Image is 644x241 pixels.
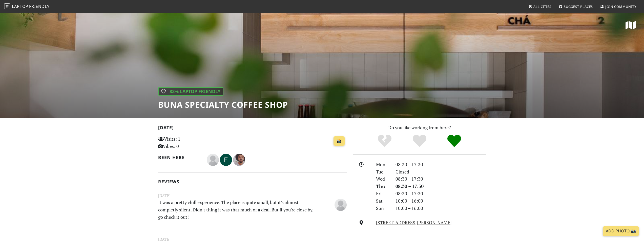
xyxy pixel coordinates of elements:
[335,199,347,211] img: blank-535327c66bd565773addf3077783bbfce4b00ec00e9fd257753287c682c7fa38.png
[334,136,345,146] a: 📸
[526,2,553,11] a: All Cities
[155,192,350,199] small: [DATE]
[392,190,489,197] div: 08:30 – 17:30
[533,4,551,9] span: All Cities
[4,3,10,9] img: LaptopFriendly
[392,197,489,205] div: 10:00 – 16:00
[564,4,593,9] span: Suggest Places
[605,4,636,9] span: Join Community
[373,190,392,197] div: Fri
[437,134,472,148] div: Definitely!
[12,4,28,9] span: Laptop
[392,161,489,168] div: 08:30 – 17:30
[233,154,245,166] img: 1454-ricardo.jpg
[207,154,219,166] img: blank-535327c66bd565773addf3077783bbfce4b00ec00e9fd257753287c682c7fa38.png
[376,220,452,226] a: [STREET_ADDRESS][PERSON_NAME]
[4,2,50,11] a: LaptopFriendly LaptopFriendly
[353,124,486,131] p: Do you like working from here?
[158,155,201,160] h2: Been here
[207,156,220,162] span: Maria Nina Rios Peluso
[392,183,489,190] div: 08:30 – 17:30
[557,2,595,11] a: Suggest Places
[220,154,232,166] img: 1713-flavia.jpg
[402,134,437,148] div: Yes
[158,135,217,150] p: Visits: 1 Vibes: 0
[373,205,392,212] div: Sun
[29,4,49,9] span: Friendly
[220,156,233,162] span: Flávia Teixeira
[233,156,245,162] span: Ricardo Oliveira
[158,87,223,96] div: | 82% Laptop Friendly
[373,168,392,176] div: Tue
[158,125,347,132] h2: [DATE]
[603,226,639,236] a: Add Photo 📸
[392,205,489,212] div: 10:00 – 16:00
[598,2,638,11] a: Join Community
[373,175,392,183] div: Wed
[158,179,347,184] h2: Reviews
[373,161,392,168] div: Mon
[367,134,402,148] div: No
[155,199,318,221] p: It was a pretty chill experience. The place is quite small, but it's almost completly silent. Did...
[392,175,489,183] div: 08:30 – 17:30
[392,168,489,176] div: Closed
[158,100,288,109] h1: Buna specialty coffee shop
[335,201,347,207] span: Maria Nina Rios Peluso
[373,197,392,205] div: Sat
[373,183,392,190] div: Thu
